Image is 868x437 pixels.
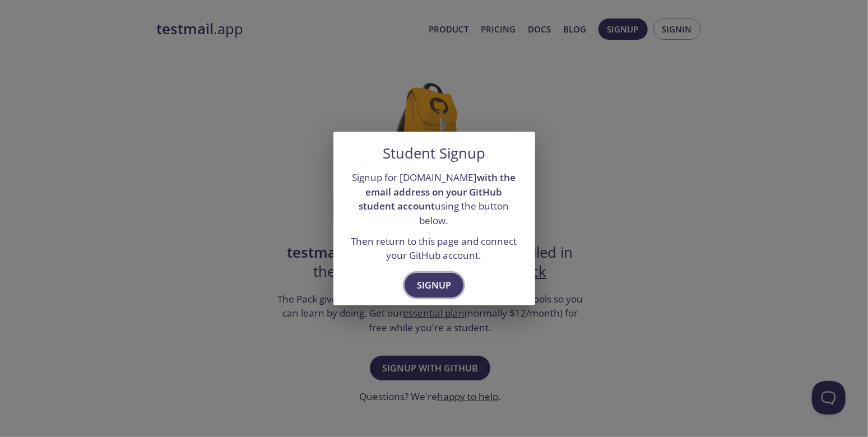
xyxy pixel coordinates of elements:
[359,171,516,212] strong: with the email address on your GitHub student account
[347,234,522,263] p: Then return to this page and connect your GitHub account.
[347,170,522,228] p: Signup for [DOMAIN_NAME] using the button below.
[383,145,485,162] h5: Student Signup
[405,273,463,297] button: Signup
[417,277,451,293] span: Signup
